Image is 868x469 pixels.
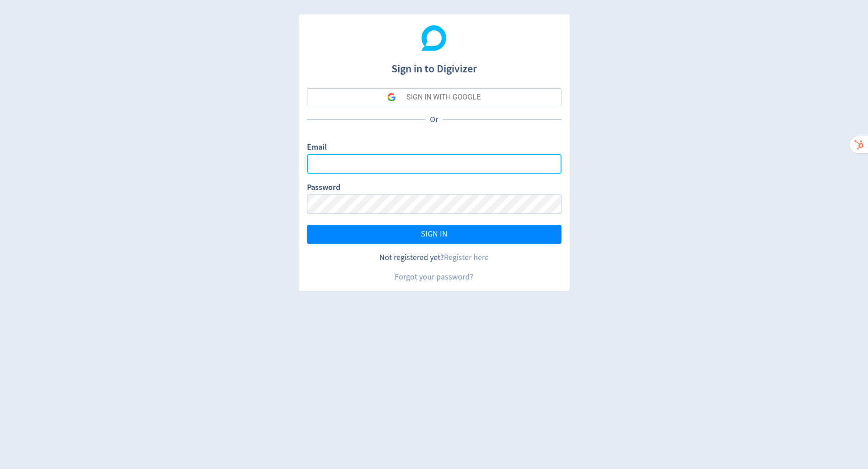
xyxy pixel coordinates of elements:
a: Forgot your password? [395,272,473,282]
label: Password [307,182,340,194]
button: SIGN IN [307,225,561,244]
a: Register here [444,252,489,263]
label: Email [307,142,327,154]
p: Or [425,114,443,125]
img: Digivizer Logo [421,25,447,51]
button: SIGN IN WITH GOOGLE [307,88,561,106]
div: SIGN IN WITH GOOGLE [406,88,481,106]
h1: Sign in to Digivizer [307,53,561,77]
span: SIGN IN [421,230,448,238]
div: Not registered yet? [307,252,561,263]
